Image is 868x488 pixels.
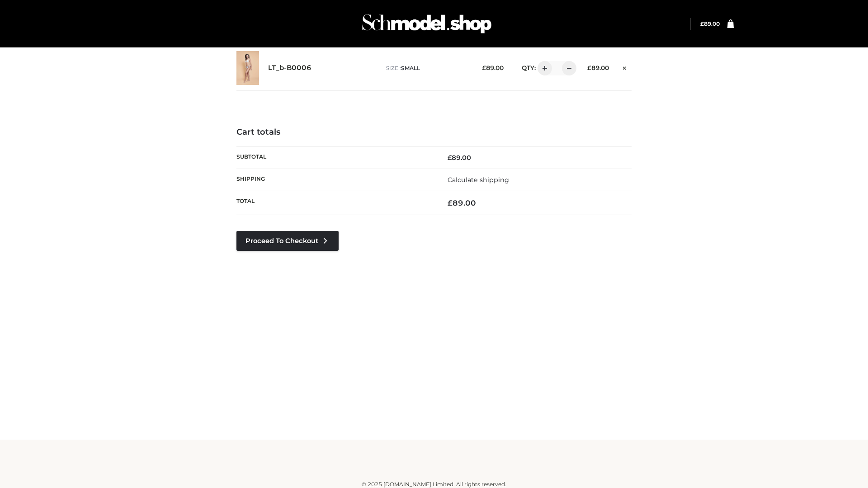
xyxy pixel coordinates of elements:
div: QTY: [513,61,573,75]
a: LT_b-B0006 [268,64,311,72]
span: £ [448,198,453,207]
a: £89.00 [700,20,720,27]
span: SMALL [401,65,420,71]
th: Shipping [236,169,434,191]
span: £ [448,154,452,162]
th: Total [236,191,434,215]
p: size : [386,64,468,72]
h4: Cart totals [236,127,632,137]
span: £ [482,64,486,71]
a: Remove this item [618,61,632,73]
bdi: 89.00 [448,154,471,162]
th: Subtotal [236,146,434,169]
bdi: 89.00 [482,64,504,71]
bdi: 89.00 [448,198,476,207]
a: Proceed to Checkout [236,231,339,251]
span: £ [700,20,704,27]
bdi: 89.00 [700,20,720,27]
span: £ [587,64,591,71]
bdi: 89.00 [587,64,609,71]
img: Schmodel Admin 964 [359,6,495,42]
a: Calculate shipping [448,176,509,184]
